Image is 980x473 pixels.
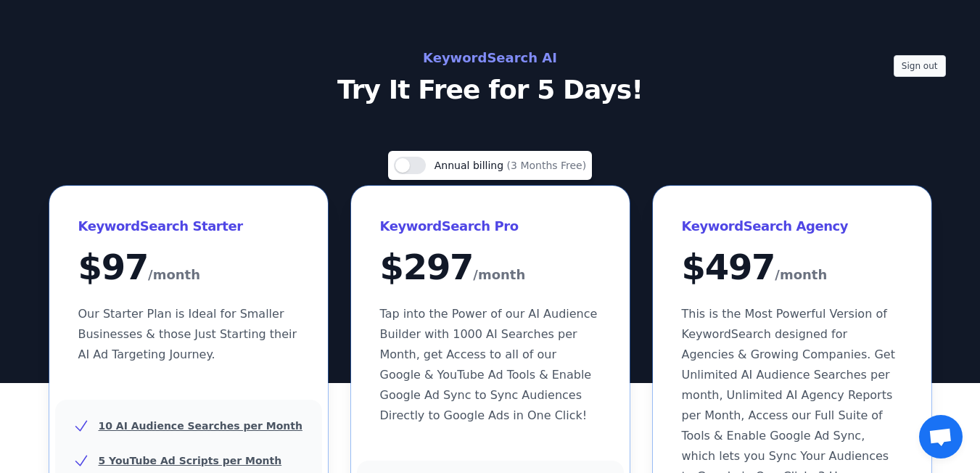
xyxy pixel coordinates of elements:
[682,215,902,238] h3: KeywordSearch Agency
[682,250,902,287] div: $ 497
[894,55,946,77] button: Sign out
[78,307,297,361] span: Our Starter Plan is Ideal for Smaller Businesses & those Just Starting their AI Ad Targeting Jour...
[165,75,815,104] p: Try It Free for 5 Days!
[165,46,815,70] h2: KeywordSearch AI
[99,455,282,466] u: 5 YouTube Ad Scripts per Month
[473,263,525,287] span: /month
[380,307,598,422] span: Tap into the Power of our AI Audience Builder with 1000 AI Searches per Month, get Access to all ...
[380,250,601,287] div: $ 297
[507,160,587,171] span: (3 Months Free)
[99,420,302,432] u: 10 AI Audience Searches per Month
[148,263,200,287] span: /month
[78,215,299,238] h3: KeywordSearch Starter
[435,160,507,171] span: Annual billing
[775,263,827,287] span: /month
[919,415,963,458] div: Открытый чат
[78,250,299,287] div: $ 97
[380,215,601,238] h3: KeywordSearch Pro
